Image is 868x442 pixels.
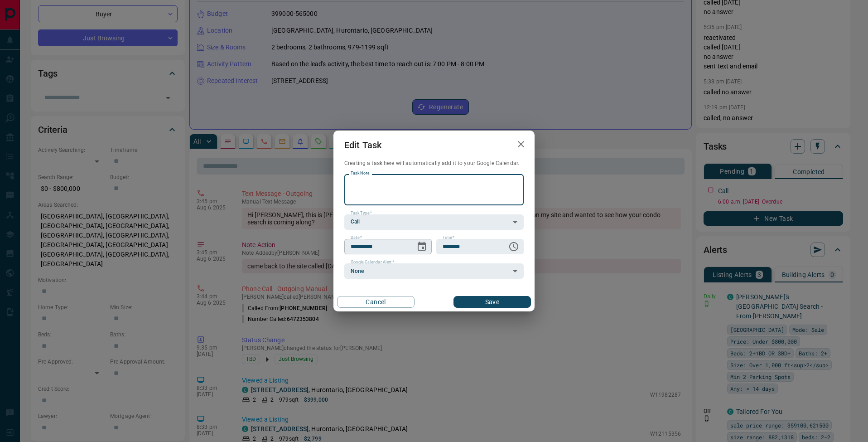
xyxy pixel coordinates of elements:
h2: Edit Task [333,131,392,160]
div: None [344,263,524,279]
label: Google Calendar Alert [351,259,394,265]
div: Call [344,214,524,230]
label: Time [443,235,454,241]
label: Date [351,235,362,241]
button: Save [453,296,531,308]
p: Creating a task here will automatically add it to your Google Calendar. [344,160,524,167]
button: Choose date, selected date is Aug 8, 2025 [413,238,431,256]
label: Task Type [351,210,372,216]
button: Choose time, selected time is 6:00 AM [505,238,523,256]
label: Task Note [351,170,369,176]
button: Cancel [337,296,415,308]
